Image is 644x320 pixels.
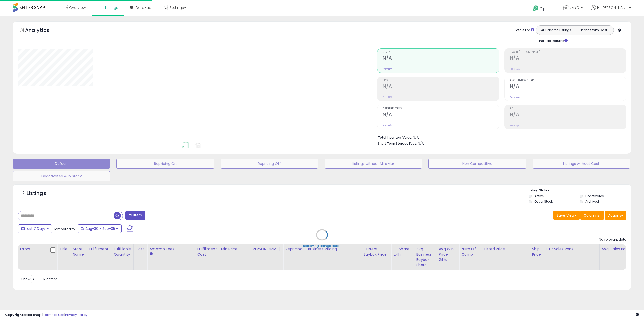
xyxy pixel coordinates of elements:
span: Ordered Items [383,107,499,110]
div: Include Returns [532,38,574,43]
h2: N/A [383,83,499,90]
li: N/A [378,134,623,140]
small: Prev: N/A [383,67,392,70]
span: Overview [69,5,86,10]
span: Revenue [383,51,499,54]
button: Non Competitive [428,159,526,169]
button: Repricing Off [221,159,318,169]
b: Short Term Storage Fees: [378,141,417,146]
a: Help [529,1,555,16]
div: Totals For [514,28,534,33]
button: Listings without Cost [533,159,630,169]
button: Default [13,159,110,169]
span: Listings [105,5,118,10]
button: Repricing On [116,159,214,169]
span: ROI [510,107,626,110]
div: Retrieving listings data.. [303,244,341,248]
h2: N/A [510,83,626,90]
a: Hi [PERSON_NAME] [591,5,631,16]
button: Listings With Cost [575,27,612,33]
span: Profit [PERSON_NAME] [510,51,626,54]
span: JMYC [570,5,579,10]
button: Deactivated & In Stock [13,171,110,181]
span: Avg. Buybox Share [510,79,626,82]
small: Prev: N/A [383,124,392,127]
i: Get Help [532,5,539,11]
h2: N/A [383,55,499,62]
span: Help [539,7,545,11]
button: Listings without Min/Max [325,159,422,169]
h2: N/A [383,112,499,118]
small: Prev: N/A [510,67,520,70]
h2: N/A [510,55,626,62]
span: Profit [383,79,499,82]
b: Total Inventory Value: [378,135,412,140]
span: Hi [PERSON_NAME] [597,5,627,10]
span: DataHub [136,5,151,10]
small: Prev: N/A [510,96,520,99]
small: Prev: N/A [383,96,392,99]
button: All Selected Listings [537,27,575,33]
small: Prev: N/A [510,124,520,127]
h5: Analytics [25,27,59,35]
h2: N/A [510,112,626,118]
span: N/A [418,141,424,146]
